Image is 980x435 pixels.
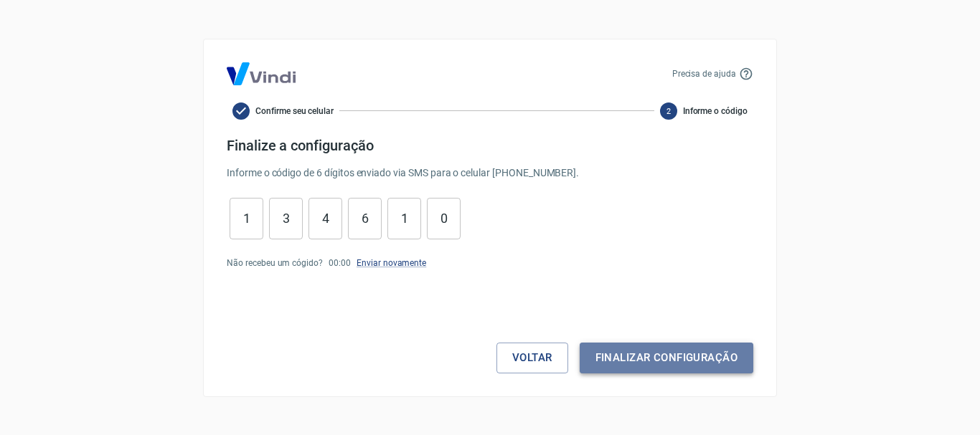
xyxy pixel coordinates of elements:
span: Informe o código [683,105,748,118]
button: Finalizar configuração [580,343,753,373]
text: 2 [666,106,671,115]
a: Enviar novamente [357,258,426,268]
button: Voltar [496,343,568,373]
p: Não recebeu um cógido? [227,257,323,269]
p: Precisa de ajuda [672,67,736,80]
p: Informe o código de 6 dígitos enviado via SMS para o celular [PHONE_NUMBER] . [227,166,753,181]
span: Confirme seu celular [255,105,334,118]
p: 00 : 00 [329,257,351,269]
h4: Finalize a configuração [227,137,753,154]
img: Logo Vind [227,62,296,85]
